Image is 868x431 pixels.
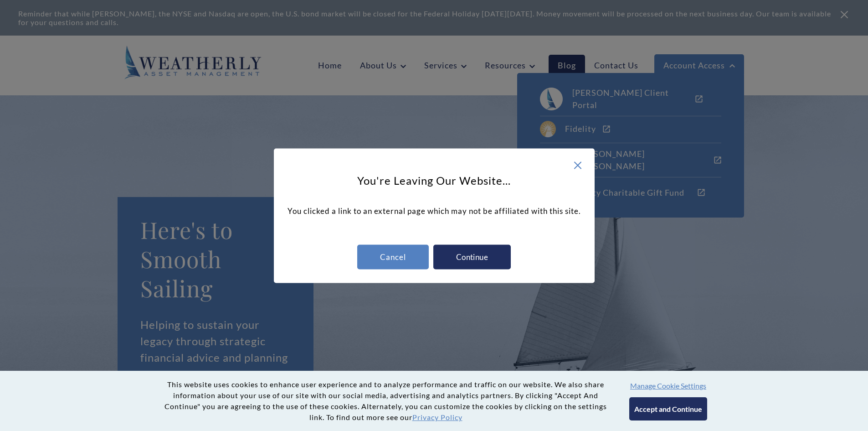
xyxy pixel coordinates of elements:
[357,244,429,269] div: Cancel
[629,397,707,421] button: Accept and Continue
[433,244,511,269] div: Continue
[630,381,706,390] button: Manage Cookie Settings
[288,203,581,218] p: You clicked a link to an external page which may not be affiliated with this site.
[357,173,511,187] h3: You're Leaving Our Website...
[161,379,611,423] p: This website uses cookies to enhance user experience and to analyze performance and traffic on ou...
[412,413,462,421] a: Privacy Policy
[431,226,513,269] a: Continue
